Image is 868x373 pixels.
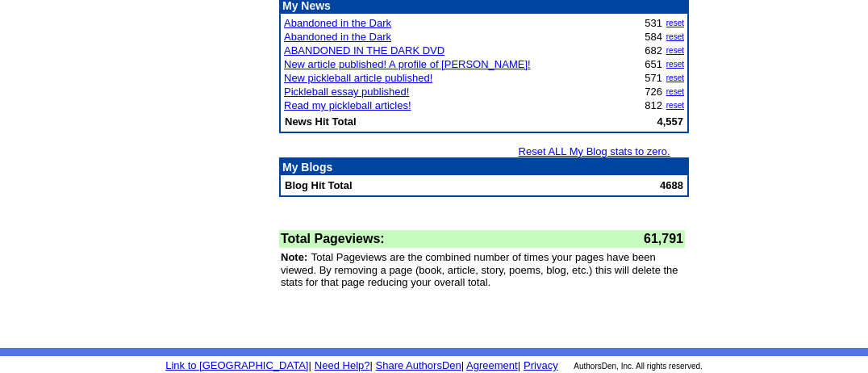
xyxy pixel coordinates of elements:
font: | [464,359,520,371]
a: New pickleball article published! [284,72,432,84]
a: reset [666,73,684,82]
a: Agreement [466,359,518,371]
a: Privacy [524,359,558,371]
a: reset [666,101,684,110]
a: Need Help? [315,359,370,371]
a: ABANDONED IN THE DARK DVD [284,44,444,57]
font: Note: [281,251,307,263]
a: Abandoned in the Dark [284,31,391,43]
font: | [369,359,372,371]
font: 682 [645,44,662,57]
a: Share AuthorsDen [376,359,461,371]
b: 4,557 [657,115,683,128]
font: AuthorsDen, Inc. All rights reserved. [574,362,703,371]
a: Link to [GEOGRAPHIC_DATA] [165,359,308,371]
a: Reset ALL My Blog stats to zero. [519,145,670,157]
a: reset [666,32,684,41]
a: reset [666,60,684,69]
a: Pickleball essay published! [284,86,409,98]
font: 812 [645,99,662,111]
a: New article published! A profile of [PERSON_NAME]! [284,58,531,70]
b: 4688 [660,179,683,191]
p: My Blogs [282,161,686,174]
font: 531 [645,17,662,29]
a: reset [666,87,684,96]
font: | [461,359,464,371]
font: 726 [645,86,662,98]
b: News Hit Total [285,115,357,128]
font: 584 [645,31,662,43]
a: Abandoned in the Dark [284,17,391,29]
b: Blog Hit Total [285,179,353,191]
font: 651 [645,58,662,70]
font: 571 [645,72,662,84]
a: Read my pickleball articles! [284,99,411,111]
font: Total Pageviews are the combined number of times your pages have been viewed. By removing a page ... [281,251,678,288]
font: | [308,359,311,371]
a: reset [666,19,684,27]
font: Total Pageviews: [281,232,385,245]
a: reset [666,46,684,55]
font: 61,791 [644,232,683,245]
